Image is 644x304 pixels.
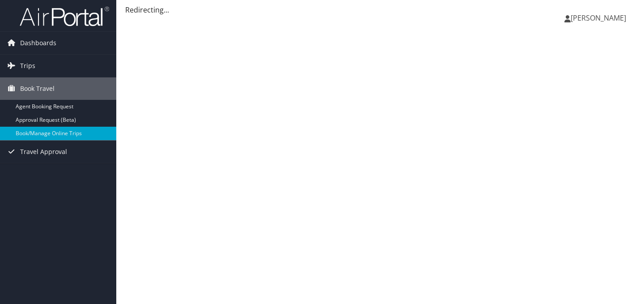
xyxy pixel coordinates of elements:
[20,77,55,100] span: Book Travel
[20,55,35,77] span: Trips
[20,6,109,27] img: airportal-logo.png
[20,32,56,54] span: Dashboards
[125,4,635,15] div: Redirecting...
[564,4,635,31] a: [PERSON_NAME]
[20,141,67,163] span: Travel Approval
[571,13,626,23] span: [PERSON_NAME]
